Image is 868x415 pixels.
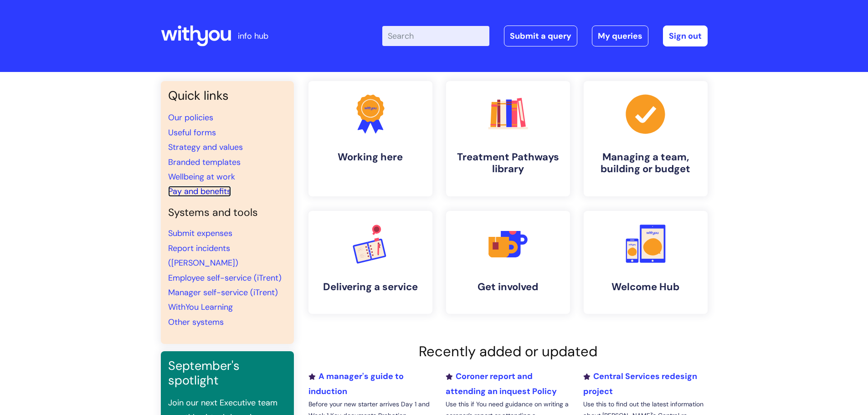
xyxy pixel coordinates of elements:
[584,81,708,196] a: Managing a team, building or budget
[453,281,563,293] h4: Get involved
[663,26,708,46] a: Sign out
[316,281,425,293] h4: Delivering a service
[308,343,708,360] h2: Recently added or updated
[168,228,232,239] a: Submit expenses
[168,127,216,138] a: Useful forms
[453,151,563,175] h4: Treatment Pathways library
[168,157,241,168] a: Branded templates
[308,211,432,314] a: Delivering a service
[168,206,287,219] h4: Systems and tools
[168,272,282,283] a: Employee self-service (iTrent)
[446,81,570,196] a: Treatment Pathways library
[446,371,557,396] a: Coroner report and attending an inquest Policy
[583,371,697,396] a: Central Services redesign project
[168,186,231,197] a: Pay and benefits
[168,142,243,153] a: Strategy and values
[446,211,570,314] a: Get involved
[168,287,278,298] a: Manager self-service (iTrent)
[504,26,577,46] a: Submit a query
[382,26,708,46] div: | -
[168,359,287,388] h3: September's spotlight
[308,371,404,396] a: A manager's guide to induction
[168,317,224,328] a: Other systems
[168,302,233,313] a: WithYou Learning
[591,281,700,293] h4: Welcome Hub
[168,112,213,123] a: Our policies
[592,26,648,46] a: My queries
[584,211,708,314] a: Welcome Hub
[382,26,489,46] input: Search
[316,151,425,163] h4: Working here
[308,81,432,196] a: Working here
[238,29,268,43] p: info hub
[168,171,235,182] a: Wellbeing at work
[168,243,238,268] a: Report incidents ([PERSON_NAME])
[591,151,700,175] h4: Managing a team, building or budget
[168,88,287,103] h3: Quick links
